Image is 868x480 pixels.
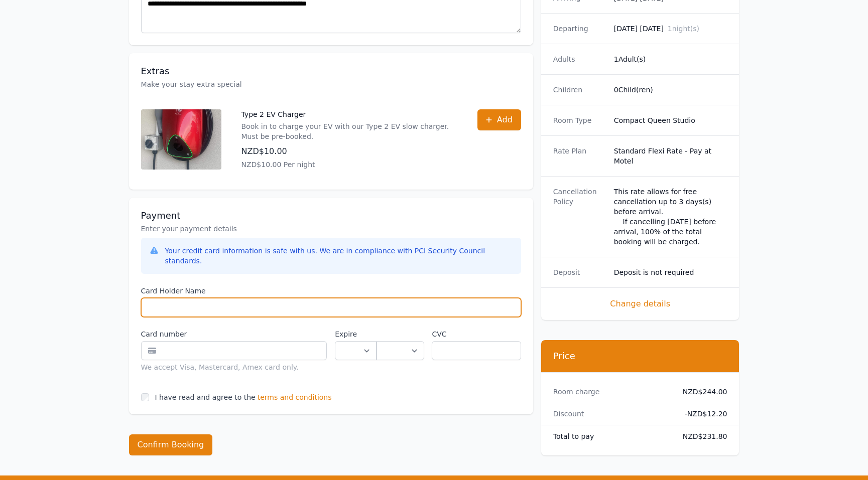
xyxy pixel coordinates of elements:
p: Make your stay extra special [141,79,521,89]
span: terms and conditions [258,392,332,402]
dt: Total to pay [553,431,667,441]
dd: Standard Flexi Rate - Pay at Motel [614,146,727,166]
div: We accept Visa, Mastercard, Amex card only. [141,362,327,372]
label: I have read and agree to the [155,393,256,401]
p: Book in to charge your EV with our Type 2 EV slow charger. Must be pre-booked. [241,121,457,141]
dd: NZD$231.80 [675,431,727,441]
img: Type 2 EV Charger [141,109,221,170]
h3: Price [553,350,727,362]
dd: 0 Child(ren) [614,85,727,95]
div: This rate allows for free cancellation up to 3 days(s) before arrival. If cancelling [DATE] befor... [614,187,727,247]
dt: Adults [553,54,606,64]
label: Expire [335,329,377,339]
dt: Children [553,85,606,95]
span: Change details [553,298,727,310]
label: CVC [432,329,521,339]
p: NZD$10.00 Per night [241,159,457,170]
p: Enter your payment details [141,224,521,234]
dd: Deposit is not required [614,267,727,277]
button: Confirm Booking [129,434,213,455]
dt: Cancellation Policy [553,187,606,247]
label: . [377,329,424,339]
span: 1 night(s) [668,25,699,33]
dd: NZD$244.00 [675,387,727,397]
dd: 1 Adult(s) [614,54,727,64]
label: Card Holder Name [141,286,521,296]
dt: Rate Plan [553,146,606,166]
span: Add [497,114,513,126]
dd: Compact Queen Studio [614,115,727,125]
p: NZD$10.00 [241,145,457,157]
dt: Discount [553,409,667,419]
dd: [DATE] [DATE] [614,24,727,34]
dt: Deposit [553,267,606,277]
dt: Room Type [553,115,606,125]
dt: Room charge [553,387,667,397]
dd: - NZD$12.20 [675,409,727,419]
button: Add [477,109,521,130]
p: Type 2 EV Charger [241,109,457,119]
div: Your credit card information is safe with us. We are in compliance with PCI Security Council stan... [165,246,513,266]
h3: Payment [141,210,521,222]
h3: Extras [141,65,521,77]
label: Card number [141,329,327,339]
dt: Departing [553,24,606,34]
